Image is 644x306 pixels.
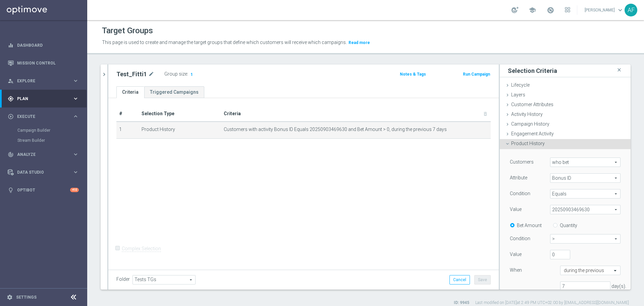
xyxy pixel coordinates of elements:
[17,97,72,101] span: Plan
[348,39,371,46] button: Read more
[511,102,553,107] span: Customer Attributes
[72,169,79,175] i: keyboard_arrow_right
[17,128,70,133] a: Campaign Builder
[560,222,577,228] label: Quantity
[462,71,491,78] button: Run Campaign
[8,151,14,158] i: track_changes
[102,26,153,36] h1: Target Groups
[139,122,221,138] td: Product History
[164,71,187,77] label: Group size
[517,222,542,228] label: Bet Amount
[7,187,79,193] button: lightbulb Optibot +10
[72,151,79,158] i: keyboard_arrow_right
[510,175,527,181] label: Attribute
[8,114,72,120] div: Execute
[116,106,139,122] th: #
[8,36,79,54] div: Dashboard
[72,78,79,84] i: keyboard_arrow_right
[474,275,491,285] button: Save
[511,131,554,136] span: Engagement Activity
[560,266,621,275] ng-select: during the previous
[8,96,14,102] i: gps_fixed
[116,86,144,98] a: Criteria
[449,275,470,285] button: Cancel
[144,86,204,98] a: Triggered Campaigns
[17,125,87,135] div: Campaign Builder
[7,43,79,48] button: equalizer Dashboard
[8,78,72,84] div: Explore
[17,79,72,83] span: Explore
[72,113,79,120] i: keyboard_arrow_right
[8,114,14,120] i: play_circle_outline
[190,72,194,78] span: 1
[16,295,37,299] a: Settings
[511,92,525,97] span: Layers
[510,190,530,196] label: Condition
[616,6,624,14] span: keyboard_arrow_down
[139,106,221,122] th: Selection Type
[510,206,522,212] label: Value
[116,276,130,282] label: Folder
[8,169,72,175] div: Data Studio
[625,4,637,16] div: AF
[8,96,72,102] div: Plan
[7,114,79,119] button: play_circle_outline Execute keyboard_arrow_right
[17,135,87,145] div: Stream Builder
[224,127,447,132] span: Customers with activity Bonus ID Equals 20250903469630 and Bet Amount > 0, during the previous 7 ...
[7,78,79,84] button: person_search Explore keyboard_arrow_right
[17,170,72,174] span: Data Studio
[508,67,557,75] h3: Selection Criteria
[511,121,549,127] span: Campaign History
[17,152,72,157] span: Analyze
[510,159,534,165] label: Customers
[8,187,14,193] i: lightbulb
[8,151,72,158] div: Analyze
[101,64,107,84] button: chevron_right
[584,5,625,15] a: [PERSON_NAME]keyboard_arrow_down
[475,300,629,306] label: Last modified on [DATE] at 2:49 PM UTC+02:00 by [EMAIL_ADDRESS][DOMAIN_NAME]
[510,267,522,273] label: When
[510,235,530,242] label: Condition
[511,82,530,88] span: Lifecycle
[101,71,107,78] i: chevron_right
[8,54,79,72] div: Mission Control
[7,96,79,101] button: gps_fixed Plan keyboard_arrow_right
[454,300,469,306] label: ID: 9945
[611,283,626,289] span: day(s).
[510,251,522,257] label: Value
[122,246,161,252] label: Complex Selection
[116,70,147,78] h2: Test_Fitti1
[17,181,70,199] a: Optibot
[7,294,13,300] i: settings
[17,36,79,54] a: Dashboard
[17,115,72,119] span: Execute
[116,122,139,138] td: 1
[529,6,536,14] span: school
[187,71,188,77] label: :
[511,112,543,117] span: Activity History
[616,65,623,75] i: close
[102,40,347,45] span: This page is used to create and manage the target groups that define which customers will receive...
[7,60,79,66] button: Mission Control
[8,181,79,199] div: Optibot
[511,141,545,146] span: Product History
[7,152,79,157] button: track_changes Analyze keyboard_arrow_right
[70,188,79,192] div: +10
[17,138,70,143] a: Stream Builder
[7,170,79,175] button: Data Studio keyboard_arrow_right
[8,78,14,84] i: person_search
[399,71,427,78] button: Notes & Tags
[17,54,79,72] a: Mission Control
[8,42,14,48] i: equalizer
[148,70,154,78] i: mode_edit
[224,111,241,116] span: Criteria
[72,95,79,102] i: keyboard_arrow_right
